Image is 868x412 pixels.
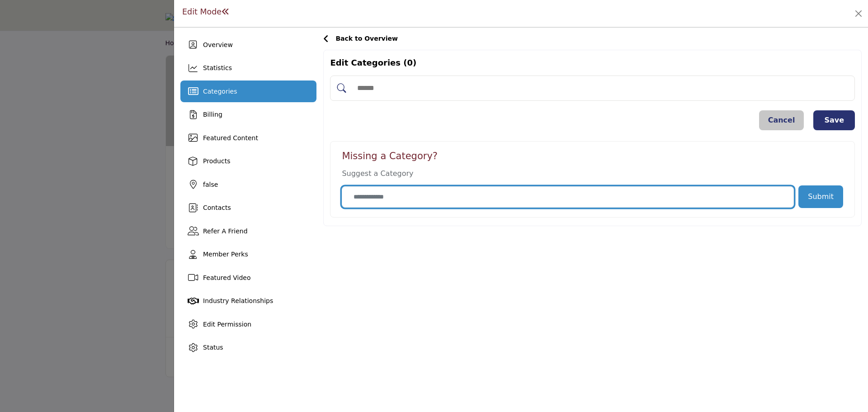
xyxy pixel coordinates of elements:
span: Contacts [203,204,231,211]
button: Submit [798,185,843,208]
span: Products [203,157,230,165]
span: false [203,181,218,188]
span: Suggest a Category [342,169,413,178]
span: Statistics [203,64,232,71]
span: Billing [203,111,222,118]
p: Edit Categories ( ) [330,57,416,69]
input: Search Category [353,78,851,98]
h2: Missing a Category? [342,151,843,168]
span: Status [203,344,223,351]
span: Industry Relationships [203,297,273,304]
button: Cancel [759,110,804,130]
span: Featured Content [203,134,258,142]
span: Edit Permission [203,321,251,328]
span: Back to Overview [335,35,398,42]
span: Overview [203,41,233,48]
span: 0 [407,58,413,67]
button: Save [813,110,855,130]
span: Categories [203,88,237,95]
span: Featured Video [203,274,250,281]
input: Category Name [342,186,794,208]
span: Refer A Friend [203,227,248,235]
span: Member Perks [203,251,248,258]
button: Close [852,7,865,20]
h1: Edit Mode [182,7,230,17]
